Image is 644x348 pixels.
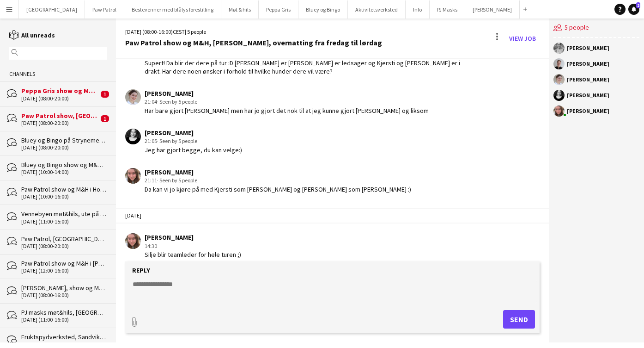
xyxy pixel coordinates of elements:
div: Peppa Gris show og M&H, [PERSON_NAME] [DATE] [21,87,98,95]
div: Paw Patrol show, [GEOGRAPHIC_DATA], [DATE] [21,112,98,120]
button: Info [406,0,430,19]
button: Paw Patrol [85,0,124,19]
div: 5 people [553,19,639,38]
div: Vennebyen møt&hils, ute på [GEOGRAPHIC_DATA], [DATE] [21,210,107,218]
div: 14:30 [145,242,241,250]
div: [DATE] (11:00-16:00) [21,317,107,323]
div: Jeg har gjort begge, du kan velge:) [145,146,242,154]
div: [DATE] (08:00-20:00) [21,95,98,102]
button: Møt & hils [221,0,259,19]
span: CEST [173,28,185,35]
div: [PERSON_NAME] [567,108,609,114]
button: [GEOGRAPHIC_DATA] [19,0,85,19]
button: Aktivitetsverksted [348,0,406,19]
div: [DATE] (11:00-15:00) [21,218,107,225]
div: [PERSON_NAME] [567,77,609,82]
div: [PERSON_NAME] [567,93,609,98]
button: Bluey og Bingo [298,0,348,19]
span: · Seen by 5 people [157,177,197,184]
div: [PERSON_NAME] [567,61,609,67]
div: [PERSON_NAME], show og M&H i Sogndal, avreise fredag kveld [21,284,107,292]
div: [DATE] (12:00-16:00) [21,267,107,274]
div: Paw Patrol, [GEOGRAPHIC_DATA], 3 x show, [PERSON_NAME] M&H [21,235,107,243]
button: Bestevenner med blålys forestilling [124,0,221,19]
div: [DATE] (08:00-16:00) | 5 people [125,28,382,36]
div: [DATE] (10:00-14:00) [21,169,107,175]
div: [DATE] (08:00-20:00) [21,144,107,151]
div: [PERSON_NAME] [145,233,241,242]
span: 1 [101,91,109,98]
div: Silje blir teamleder for hele turen ;) [145,250,241,259]
div: Bluey og Bingo show og M&H på [GEOGRAPHIC_DATA] byscene, [DATE] [21,161,107,169]
label: Reply [132,266,150,274]
div: [PERSON_NAME] [145,89,429,98]
a: All unreads [9,31,55,39]
button: Send [503,310,535,329]
a: 2 [628,4,639,15]
button: Peppa Gris [259,0,298,19]
div: [DATE] (08:00-16:00) [21,292,107,298]
div: Paw Patrol show og M&H, [PERSON_NAME], overnatting fra fredag til lørdag [125,38,382,47]
div: [DATE] (10:00-16:00) [21,193,107,200]
div: Bluey og Bingo på Strynemessa, [DATE] [21,136,107,144]
div: [DATE] (08:00-20:00) [21,243,107,249]
div: Har bare gjort [PERSON_NAME] men har jo gjort det nok til at jeg kunne gjort [PERSON_NAME] og liksom [145,106,429,115]
div: [PERSON_NAME] [145,168,411,176]
span: 2 [636,2,640,8]
div: 21:11 [145,176,411,185]
div: Da kan vi jo kjøre på med Kjersti som [PERSON_NAME] og [PERSON_NAME] som [PERSON_NAME] :) [145,185,411,193]
div: 21:05 [145,137,242,145]
div: 21:04 [145,98,429,106]
div: [PERSON_NAME] [567,45,609,51]
div: [PERSON_NAME] [145,129,242,137]
span: · Seen by 5 people [157,98,197,105]
span: 1 [101,115,109,122]
button: PJ Masks [430,0,465,19]
a: View Job [505,31,540,46]
div: [DATE] (12:00-16:00) [21,342,107,348]
div: Supert! Da blir der dere på tur :D [PERSON_NAME] er [PERSON_NAME] er ledsager og Kjersti og [PERS... [145,59,472,75]
div: Fruktspydverksted, Sandvika storsenter [DATE] [21,333,107,341]
button: [PERSON_NAME] [465,0,520,19]
div: Paw Patrol show og M&H i Horten, [DATE] [21,185,107,193]
div: Paw Patrol show og M&H i [PERSON_NAME], [DATE] [21,259,107,267]
div: [DATE] (08:00-20:00) [21,120,98,126]
span: · Seen by 5 people [157,137,197,144]
div: PJ masks møt&hils, [GEOGRAPHIC_DATA], [DATE] [21,308,107,317]
div: [DATE] [116,208,549,224]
